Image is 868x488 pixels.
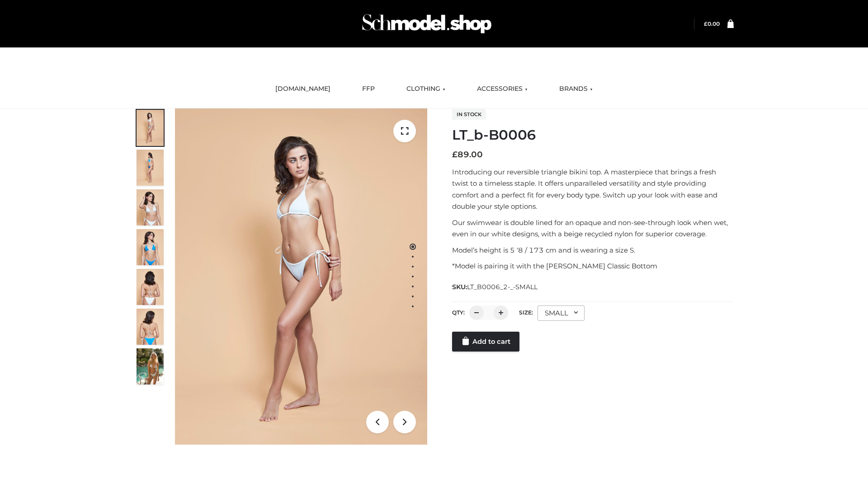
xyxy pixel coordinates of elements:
a: BRANDS [552,79,599,99]
img: ArielClassicBikiniTop_CloudNine_AzureSky_OW114ECO_2-scaled.jpg [137,150,164,186]
img: ArielClassicBikiniTop_CloudNine_AzureSky_OW114ECO_8-scaled.jpg [137,309,164,345]
h1: LT_b-B0006 [452,127,734,143]
div: SMALL [538,305,585,321]
p: *Model is pairing it with the [PERSON_NAME] Classic Bottom [452,260,734,272]
bdi: 0.00 [704,20,720,27]
label: QTY: [452,309,465,316]
a: £0.00 [704,20,720,27]
a: [DOMAIN_NAME] [269,79,337,99]
bdi: 89.00 [452,150,483,160]
a: Add to cart [452,332,519,352]
p: Model’s height is 5 ‘8 / 173 cm and is wearing a size S. [452,244,734,256]
img: Arieltop_CloudNine_AzureSky2.jpg [137,348,164,385]
span: £ [452,150,458,160]
img: ArielClassicBikiniTop_CloudNine_AzureSky_OW114ECO_4-scaled.jpg [137,229,164,265]
img: Schmodel Admin 964 [359,6,495,42]
img: ArielClassicBikiniTop_CloudNine_AzureSky_OW114ECO_1 [175,108,427,445]
label: Size: [519,309,533,316]
img: ArielClassicBikiniTop_CloudNine_AzureSky_OW114ECO_3-scaled.jpg [137,189,164,225]
span: LT_B0006_2-_-SMALL [467,283,538,291]
a: ACCESSORIES [470,79,534,99]
span: SKU: [452,282,538,292]
img: ArielClassicBikiniTop_CloudNine_AzureSky_OW114ECO_7-scaled.jpg [137,269,164,305]
p: Our swimwear is double lined for an opaque and non-see-through look when wet, even in our white d... [452,217,734,240]
span: In stock [452,109,486,120]
img: ArielClassicBikiniTop_CloudNine_AzureSky_OW114ECO_1-scaled.jpg [137,110,164,146]
span: £ [704,20,708,27]
p: Introducing our reversible triangle bikini top. A masterpiece that brings a fresh twist to a time... [452,166,734,212]
a: CLOTHING [400,79,452,99]
a: FFP [355,79,382,99]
